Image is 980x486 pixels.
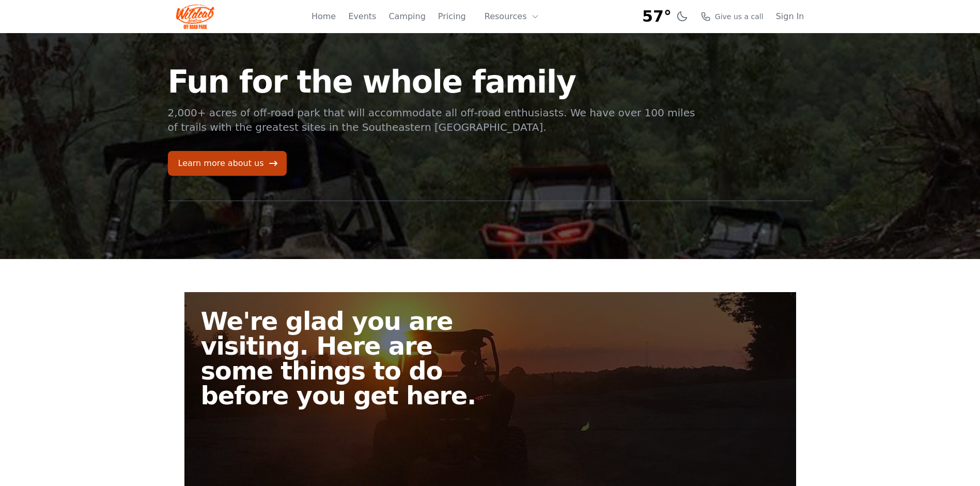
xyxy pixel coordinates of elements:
h2: We're glad you are visiting. Here are some things to do before you get here. [201,309,499,408]
a: Camping [388,10,425,23]
a: Give us a call [701,11,764,22]
span: Give us a call [715,11,764,22]
a: Home [312,10,336,23]
span: 57° [642,7,672,26]
p: 2,000+ acres of off-road park that will accommodate all off-road enthusiasts. We have over 100 mi... [168,105,697,134]
a: Learn more about us [168,151,287,176]
a: Pricing [438,10,466,23]
img: Wildcat Logo [176,4,215,29]
h1: Fun for the whole family [168,66,697,97]
a: Events [348,10,376,23]
a: Sign In [776,10,804,23]
button: Resources [478,6,546,27]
